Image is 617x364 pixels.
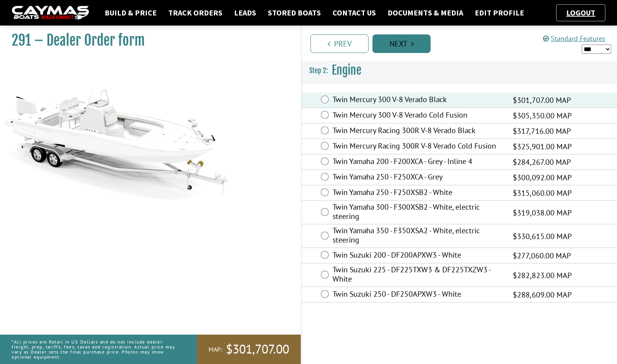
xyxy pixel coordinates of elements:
span: $300,092.00 MAP [513,172,572,183]
span: $330,615.00 MAP [513,231,572,242]
h1: 291 – Dealer Order form [12,32,281,49]
ul: Pagination [308,33,617,53]
label: Twin Mercury 300 V-8 Verado Black [333,95,503,106]
a: Leads [230,8,260,18]
label: Twin Yamaha 250 - F250XCA - Grey [333,172,503,183]
span: $305,350.00 MAP [513,110,572,121]
label: Twin Yamaha 300 - F300XSB2 - White, electric steering [333,202,503,223]
a: Prev [310,34,369,53]
img: caymas-dealer-connect-2ed40d3bc7270c1d8d7ffb4b79bf05adc795679939227970def78ec6f6c03838.gif [12,6,89,20]
label: Twin Mercury 300 V-8 Verado Cold Fusion [333,110,503,121]
span: $319,038.00 MAP [513,207,572,219]
label: Twin Yamaha 200 - F200XCA - Grey - Inline 4 [333,157,503,168]
a: Next [372,34,431,53]
label: Twin Mercury Racing 300R V-8 Verado Cold Fusion [333,141,503,152]
span: MAP: [209,345,222,354]
a: Logout [562,8,599,17]
label: Twin Mercury Racing 300R V-8 Verado Black [333,126,503,137]
span: $288,609.00 MAP [513,289,572,301]
label: Twin Suzuki 250 - DF250APXW3 - White [333,289,503,301]
label: Twin Suzuki 200 - DF200APXW3 - White [333,250,503,261]
span: $317,716.00 MAP [513,125,571,137]
a: Stored Boats [264,8,325,18]
a: Standard Features [543,34,605,43]
a: Build & Price [101,8,160,18]
span: $277,060.00 MAP [513,250,571,261]
label: Twin Yamaha 350 - F350XSA2 - White, electric steering [333,226,503,246]
a: Documents & Media [384,8,467,18]
span: $315,060.00 MAP [513,187,572,199]
span: $301,707.00 [226,341,289,357]
a: MAP:$301,707.00 [197,335,301,364]
h3: Engine [302,56,617,85]
span: $284,267.00 MAP [513,156,571,168]
span: $325,901.00 MAP [513,141,572,152]
a: Contact Us [329,8,380,18]
p: *All prices are Retail in US Dollars and do not include dealer freight, prep, tariffs, fees, taxe... [12,335,179,364]
span: $282,823.00 MAP [513,270,572,281]
label: Twin Suzuki 225 - DF225TXW3 & DF225TXZW3 - White [333,265,503,285]
a: Edit Profile [471,8,528,18]
a: Track Orders [164,8,226,18]
span: $301,707.00 MAP [513,94,571,106]
label: Twin Yamaha 250 - F250XSB2 - White [333,188,503,199]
